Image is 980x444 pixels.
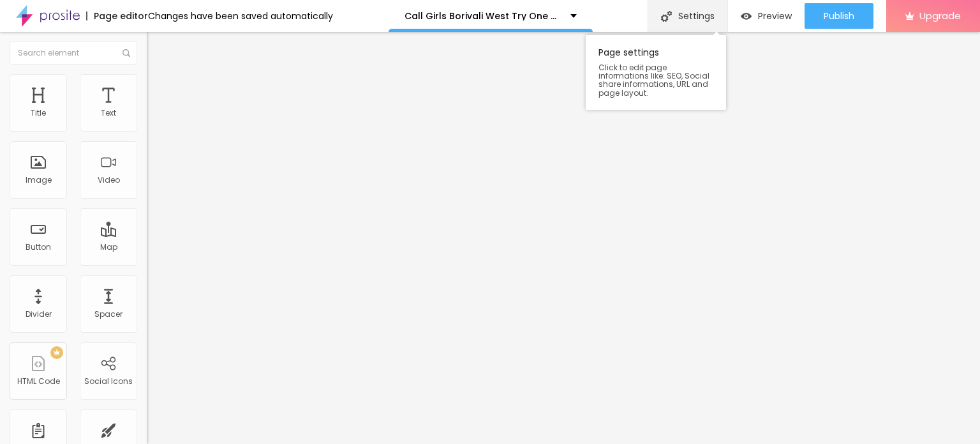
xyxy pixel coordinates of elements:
iframe: Editor [147,32,980,444]
span: Publish [824,11,854,21]
button: Preview [728,3,805,29]
p: Call Girls Borivali West Try One Of The our Best Russian Mumbai Escorts [405,11,561,20]
div: Spacer [94,310,122,319]
div: Changes have been saved automatically [148,11,333,20]
div: Text [101,109,116,118]
span: Upgrade [919,10,961,21]
div: Image [26,176,52,185]
span: Click to edit page informations like: SEO, Social share informations, URL and page layout. [598,63,713,97]
img: Icone [661,11,672,22]
div: Page settings [586,35,726,110]
img: view-1.svg [741,11,752,22]
span: Preview [758,11,792,21]
div: Social Icons [84,377,133,386]
div: Button [26,243,51,252]
div: Title [31,109,46,118]
div: Map [100,243,117,252]
div: Divider [26,310,52,319]
button: Publish [805,3,873,29]
div: Page editor [86,11,148,20]
input: Search element [10,42,137,65]
img: Icone [122,49,130,57]
div: Video [98,176,120,185]
div: HTML Code [17,377,60,386]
